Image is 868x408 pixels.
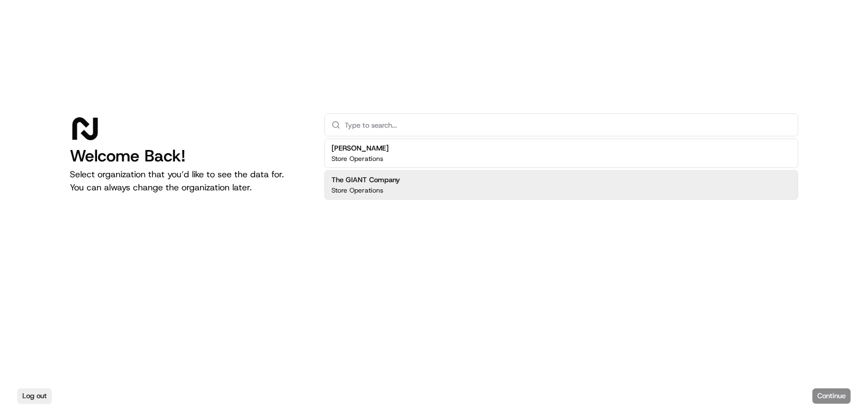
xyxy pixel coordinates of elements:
[331,186,383,195] p: Store Operations
[17,388,52,404] button: Log out
[324,136,798,202] div: Suggestions
[331,143,389,153] h2: [PERSON_NAME]
[345,114,791,136] input: Type to search...
[70,146,307,166] h1: Welcome Back!
[70,168,307,194] p: Select organization that you’d like to see the data for. You can always change the organization l...
[331,175,400,185] h2: The GIANT Company
[331,154,383,163] p: Store Operations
